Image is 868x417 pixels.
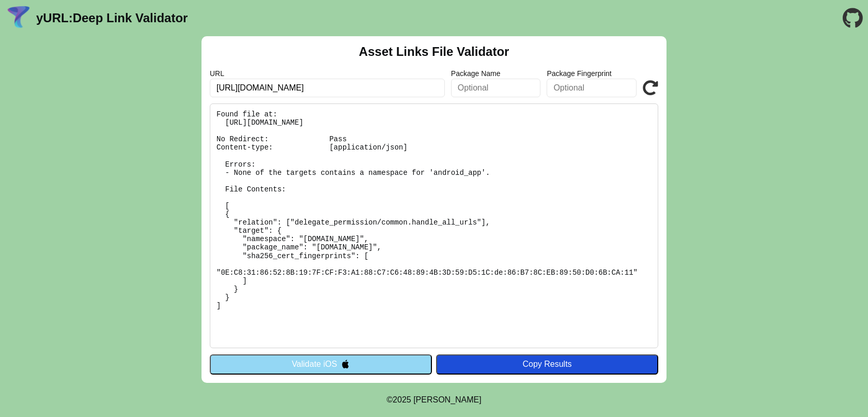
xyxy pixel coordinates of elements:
[359,44,509,59] h2: Asset Links File Validator
[210,103,658,348] pre: Found file at: [URL][DOMAIN_NAME] No Redirect: Pass Content-type: [application/json] Errors: - No...
[36,11,188,25] a: yURL:Deep Link Validator
[451,69,541,78] label: Package Name
[547,79,637,97] input: Optional
[210,354,432,374] button: Validate iOS
[413,395,482,404] a: Michael Ibragimchayev's Personal Site
[436,354,658,374] button: Copy Results
[210,79,445,97] input: Required
[393,395,411,404] span: 2025
[441,360,653,369] div: Copy Results
[547,69,637,78] label: Package Fingerprint
[5,5,32,32] img: yURL Logo
[341,360,350,368] img: appleIcon.svg
[210,69,445,78] label: URL
[386,383,481,417] footer: ©
[451,79,541,97] input: Optional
